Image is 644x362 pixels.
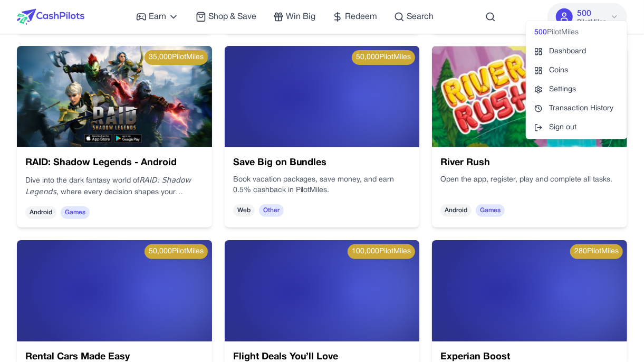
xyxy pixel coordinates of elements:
[526,80,627,99] a: Settings
[526,99,627,118] a: Transaction History
[577,18,606,26] span: PilotMiles
[233,204,255,217] span: Web
[577,7,591,20] span: 500
[345,11,377,23] span: Redeem
[145,50,208,65] div: 35,000 PilotMiles
[17,9,84,25] img: CashPilots Logo
[25,175,204,198] p: Dive into the dark fantasy world of , where every decision shapes your legendary journey.
[208,11,256,23] span: Shop & Save
[608,326,633,351] iframe: Intercom live chat
[526,118,627,137] button: Sign out
[476,204,505,217] span: Games
[332,11,377,23] a: Redeem
[225,240,420,341] img: gradient-background.png
[17,240,212,341] img: gradient-background.png
[25,156,204,170] h3: RAID: Shadow Legends - Android
[440,204,472,217] span: Android
[432,46,627,147] img: cd3c5e61-d88c-4c75-8e93-19b3db76cddd.webp
[352,50,415,65] div: 50,000 PilotMiles
[432,240,627,341] img: gradient-background.png
[25,206,56,219] span: Android
[526,42,627,61] a: Dashboard
[149,11,166,23] span: Earn
[225,46,420,147] img: gradient-background.png
[17,46,212,147] img: nRLw6yM7nDBu.webp
[570,244,623,259] div: 280 PilotMiles
[286,11,315,23] span: Win Big
[259,204,284,217] span: Other
[440,175,619,196] div: Open the app, register, play and complete all tasks.
[547,3,627,31] button: 500PilotMiles
[407,11,434,23] span: Search
[348,244,415,259] div: 100,000 PilotMiles
[196,11,256,23] a: Shop & Save
[233,175,411,196] p: Book vacation packages, save money, and earn 0.5% cashback in PilotMiles.
[440,156,619,170] h3: River Rush
[136,11,179,23] a: Earn
[526,61,627,80] a: Coins
[233,156,411,170] h3: Save Big on Bundles
[547,27,579,38] span: PilotMiles
[394,11,434,23] a: Search
[145,244,208,259] div: 50,000 PilotMiles
[61,206,90,219] span: Games
[273,11,315,23] a: Win Big
[534,27,547,38] span: 500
